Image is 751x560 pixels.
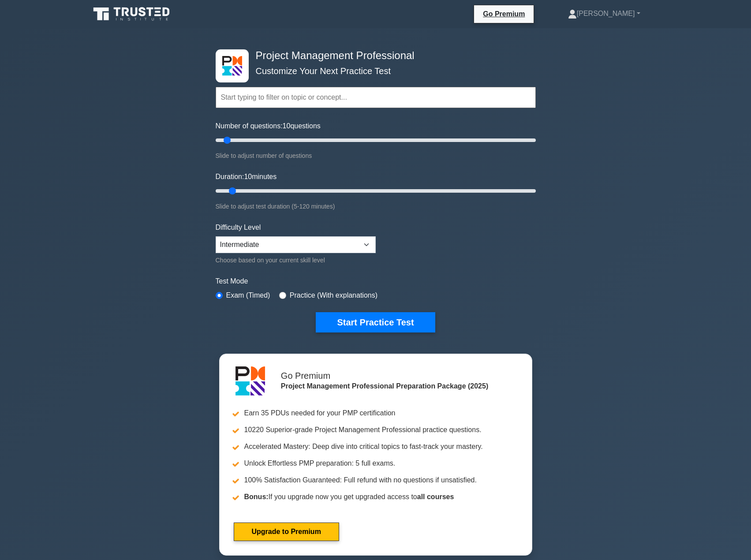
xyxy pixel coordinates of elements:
[226,290,270,301] label: Exam (Timed)
[283,122,291,130] span: 10
[244,173,252,180] span: 10
[216,255,376,265] div: Choose based on your current skill level
[216,201,536,212] div: Slide to adjust test duration (5-120 minutes)
[216,150,536,161] div: Slide to adjust number of questions
[478,8,530,19] a: Go Premium
[216,276,536,287] label: Test Mode
[290,290,377,301] label: Practice (With explanations)
[547,5,661,22] a: [PERSON_NAME]
[252,49,493,62] h4: Project Management Professional
[234,523,339,541] a: Upgrade to Premium
[216,172,277,182] label: Duration: minutes
[216,222,261,233] label: Difficulty Level
[316,312,435,332] button: Start Practice Test
[216,87,536,108] input: Start typing to filter on topic or concept...
[216,121,321,131] label: Number of questions: questions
